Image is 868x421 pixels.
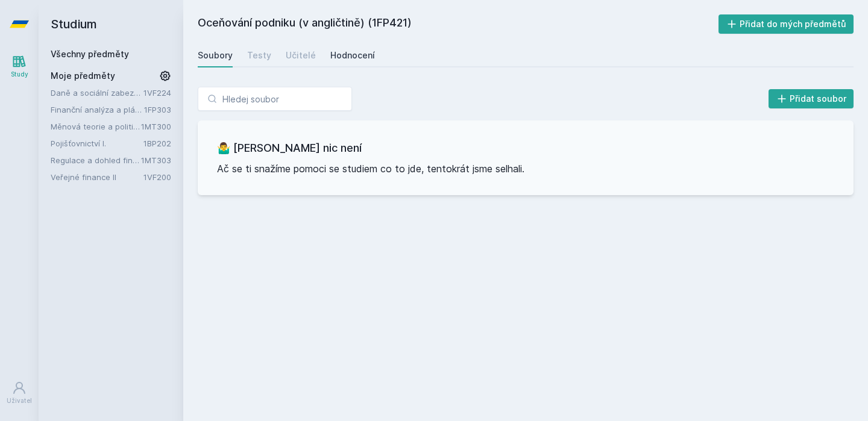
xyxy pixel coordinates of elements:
a: Učitelé [286,43,316,67]
p: Ač se ti snažíme pomoci se studiem co to jde, tentokrát jsme selhali. [217,161,834,176]
h3: 🤷‍♂️ [PERSON_NAME] nic není [217,140,834,157]
a: 1BP202 [143,139,171,148]
div: Study [11,70,28,79]
a: Daně a sociální zabezpečení [51,87,143,99]
a: Study [2,48,36,85]
a: 1MT300 [141,122,171,131]
a: Finanční analýza a plánování podniku [51,104,144,116]
button: Přidat do mých předmětů [719,14,854,34]
a: Všechny předměty [51,49,129,59]
a: Uživatel [2,375,36,411]
a: 1VF224 [143,88,171,98]
a: Testy [247,43,271,67]
a: 1FP303 [144,105,171,114]
div: Testy [247,49,271,61]
a: Regulace a dohled finančního systému [51,154,141,166]
a: Pojišťovnictví I. [51,137,143,149]
a: Měnová teorie a politika [51,120,141,133]
button: Přidat soubor [769,89,854,108]
a: Hodnocení [330,43,375,67]
a: 1MT303 [141,155,171,165]
a: 1VF200 [143,172,171,182]
a: Veřejné finance II [51,171,143,183]
h2: Oceňování podniku (v angličtině) (1FP421) [198,14,719,34]
input: Hledej soubor [198,87,352,111]
div: Soubory [198,49,233,61]
div: Uživatel [7,396,32,405]
div: Hodnocení [330,49,375,61]
a: Soubory [198,43,233,67]
span: Moje předměty [51,70,115,82]
div: Učitelé [286,49,316,61]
